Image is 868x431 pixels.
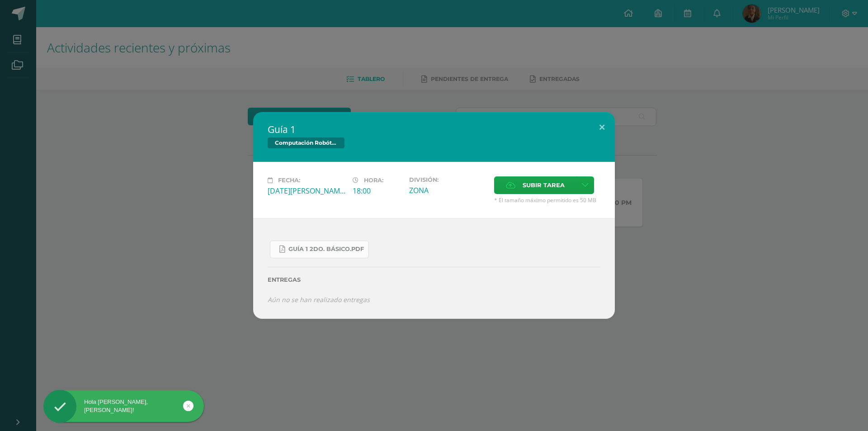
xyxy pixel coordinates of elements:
span: Guía 1 2do. Básico.pdf [288,246,364,253]
div: Hola [PERSON_NAME], [PERSON_NAME]! [43,398,204,414]
div: ZONA [409,185,487,195]
h2: Guía 1 [268,123,600,136]
div: 18:00 [353,186,402,196]
label: División: [409,176,487,183]
span: Hora: [364,177,383,184]
span: Fecha: [278,177,300,184]
label: Entregas [268,276,600,283]
i: Aún no se han realizado entregas [268,295,370,304]
a: Guía 1 2do. Básico.pdf [270,241,369,258]
span: * El tamaño máximo permitido es 50 MB [494,196,600,204]
div: [DATE][PERSON_NAME] [268,186,345,196]
button: Close (Esc) [589,112,615,143]
span: Computación Robótica [268,137,344,148]
span: Subir tarea [523,177,565,194]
